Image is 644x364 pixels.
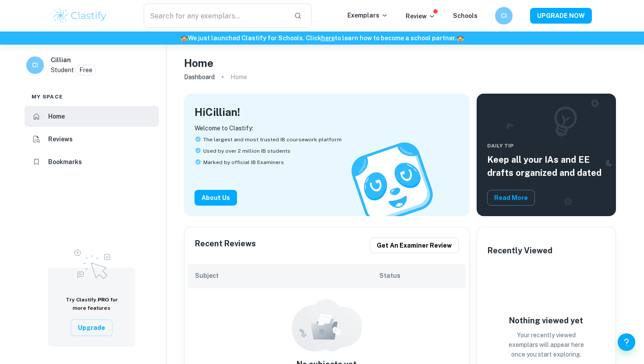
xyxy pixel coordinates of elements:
button: Help and Feedback [618,333,635,351]
span: My space [32,93,63,101]
h6: Reviews [48,134,73,144]
span: 🏫 [180,35,188,42]
input: Search for any exemplars... [144,3,287,28]
h6: Nothing viewed yet [502,315,590,327]
h4: Home [184,55,213,71]
button: Upgrade [71,319,113,336]
h4: Hi Cillian ! [195,104,240,120]
p: Welcome to Clastify: [195,123,459,133]
h6: Bookmarks [48,157,82,167]
button: About Us [195,190,237,206]
button: CI [495,7,513,24]
p: Your recently viewed exemplars will appear here once you start exploring. [502,330,590,359]
p: Exemplars [347,10,388,20]
button: Get an examiner review [370,238,459,253]
p: Home [230,72,247,82]
p: Free [79,65,92,75]
h6: Status [379,271,459,280]
span: The largest and most trusted IB coursework platform [203,136,342,143]
h6: We just launched Clastify for Schools. Click to learn how to become a school partner. [2,33,642,43]
p: Review [406,11,435,21]
h5: Keep all your IAs and EE drafts organized and dated [487,153,605,179]
h6: Try Clastify for more features [58,296,125,312]
span: Daily Tip [487,142,605,150]
span: PRO [98,297,109,303]
a: Reviews [25,129,159,150]
img: Upgrade to Pro [70,244,113,282]
h6: Recent Reviews [195,238,256,253]
img: Clastify logo [52,7,108,24]
button: Read More [487,190,535,206]
a: Home [25,106,159,127]
h6: CI [30,60,40,70]
h6: Home [48,112,65,121]
h6: Recently Viewed [488,245,552,257]
h6: CI [499,11,509,21]
a: Schools [453,12,478,19]
button: UPGRADE NOW [530,8,592,24]
h6: Subject [195,271,380,280]
span: Used by over 2 million IB students [203,147,290,155]
a: here [321,35,335,42]
a: Bookmarks [25,151,159,172]
a: Dashboard [184,71,215,83]
p: Student [51,65,74,75]
h6: Cillian [51,55,71,65]
span: 🏫 [456,35,464,42]
span: Marked by official IB Examiners [203,158,284,166]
